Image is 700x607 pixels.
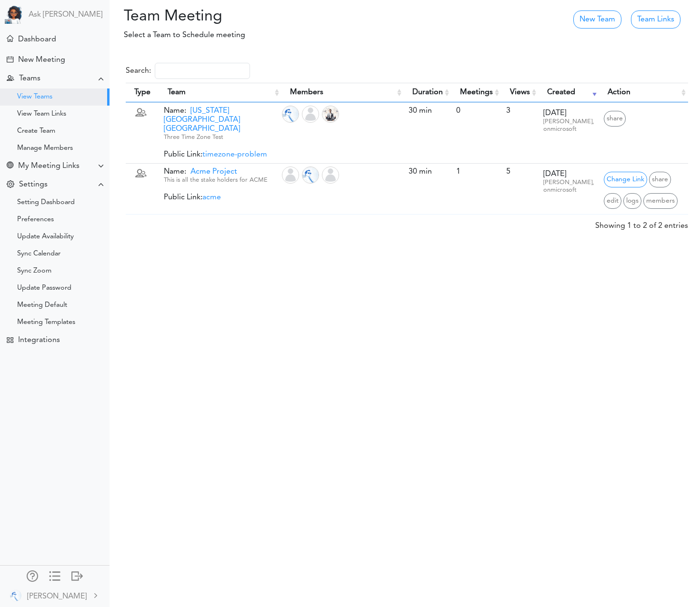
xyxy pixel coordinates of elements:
div: [PERSON_NAME] [27,591,87,602]
img: Raj Lal/rajlal@live.com - Employee [322,106,339,123]
th: Duration: activate to sort column ascending [404,83,451,102]
div: Create Team [17,129,55,134]
small: [PERSON_NAME], onmicrosoft [543,118,594,132]
div: Sync Zoom [17,269,51,274]
div: Integrations [18,336,60,345]
div: Meeting Templates [17,320,75,325]
h2: Team Meeting [110,8,297,26]
a: Ask [PERSON_NAME] [29,10,102,20]
img: Mia Swift/mia@teamcaladi.onmicrosoft.com - Employee [282,166,299,184]
div: View Teams [17,95,52,99]
th: Action: activate to sort column ascending [599,83,688,102]
span: Team Details [623,193,641,209]
p: Select a Team to Schedule meeting [117,29,530,41]
th: Created: activate to sort column ascending [539,83,599,102]
div: Showing 1 to 2 of 2 entries [595,215,688,232]
img: Vidya Pamidi/vidya@teamcaladi.onmicrosoft.com - Employee [322,166,339,184]
div: Show only icons [49,570,60,580]
div: Dashboard [18,35,56,44]
img: Vidya Pamidi/vidya@teamcaladi.onmicrosoft.com - Employee [302,106,319,123]
a: Change side menu [49,570,60,584]
div: Manage Members and Externals [27,570,38,580]
div: Settings [19,180,48,189]
div: Public Link: [164,167,277,202]
span: [US_STATE] [GEOGRAPHIC_DATA] [GEOGRAPHIC_DATA] [164,107,240,133]
small: Three Time Zone Test [164,134,223,140]
div: [DATE] [543,170,594,194]
a: New Team [573,10,621,29]
div: Preferences [17,217,54,222]
div: Sync Calendar [17,252,60,256]
input: Search: [155,63,250,79]
div: 0 [456,107,497,116]
small: This is all the stake holders for ACME [164,177,268,183]
div: Meeting Default [17,303,67,308]
div: View Team Links [17,112,66,117]
th: Views: activate to sort column ascending [501,83,539,102]
div: Manage Members [17,146,73,151]
span: Name: [164,107,240,133]
div: 5 [506,167,534,176]
span: Share Link [604,111,626,127]
div: Public Link: [164,107,277,159]
th: Members: activate to sort column ascending [281,83,404,102]
a: acme [202,194,221,201]
div: New Meeting [18,56,65,65]
a: Team Links [631,10,680,29]
span: Private [135,109,147,121]
img: Dave Harding/raj@teamcaladi.onmicrosoft.com - Employee [282,106,299,123]
a: [PERSON_NAME] [1,585,109,606]
div: TEAMCAL AI Workflow Apps [7,337,13,343]
div: Setting Dashboard [17,200,75,205]
div: My Meeting Links [18,162,80,171]
span: Share Link [649,172,671,187]
div: [DATE] [543,109,594,133]
a: timezone-problem [202,151,267,158]
th: Team: activate to sort column ascending [159,83,281,102]
div: Meeting Dashboard [7,35,13,42]
small: [PERSON_NAME], onmicrosoft [543,179,594,193]
span: Acme Project [186,168,237,176]
th: Meetings: activate to sort column ascending [451,83,501,102]
img: 9k= [10,590,21,601]
span: Name: [164,168,237,176]
div: Log out [71,570,83,580]
div: Teams [19,74,40,83]
div: Create Meeting [7,56,13,63]
span: Edit Team [604,193,621,209]
div: 1 [456,167,497,176]
span: Private [135,170,147,182]
span: change member [643,193,678,209]
label: Search: [126,63,250,79]
th: Type [126,83,159,102]
div: 30 min [409,107,447,116]
img: Dave Harding/raj@teamcaladi.onmicrosoft.com - Employee [302,166,319,184]
div: 30 min [409,167,447,176]
div: Share Meeting Link [7,162,13,171]
div: Update Availability [17,235,74,239]
span: Edit Public link for Team Calendar [604,172,647,187]
div: Update Password [17,286,71,291]
div: 3 [506,107,534,116]
img: Powered by TEAMCAL AI [5,5,24,24]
